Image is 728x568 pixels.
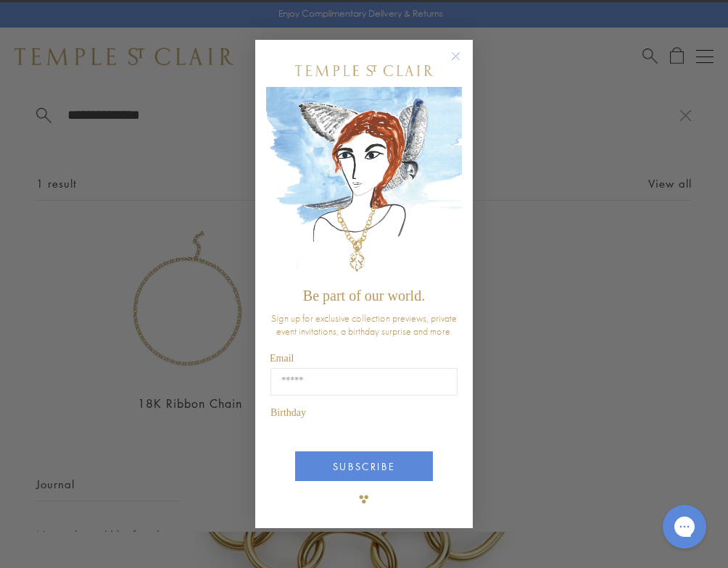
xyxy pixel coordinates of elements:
span: Email [270,353,294,364]
img: c4a9eb12-d91a-4d4a-8ee0-386386f4f338.jpeg [266,87,462,280]
input: Email [270,368,458,396]
button: SUBSCRIBE [295,451,433,481]
img: TSC [349,485,379,514]
span: Be part of our world. [303,288,425,304]
button: Close dialog [454,54,472,72]
span: Birthday [270,407,306,418]
iframe: Gorgias live chat messenger [655,500,713,554]
span: Sign up for exclusive collection previews, private event invitations, a birthday surprise and more. [271,312,457,338]
img: Temple St. Clair [295,65,433,76]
